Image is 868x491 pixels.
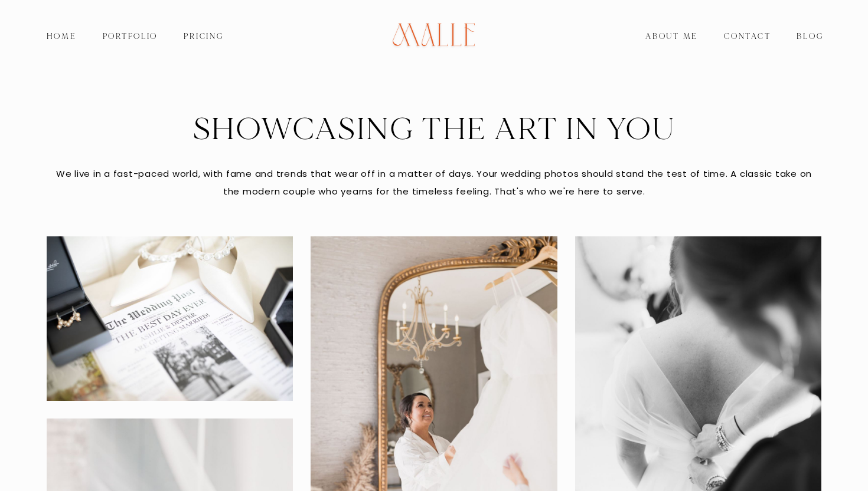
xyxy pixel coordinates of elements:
[47,110,822,150] h1: Showcasing the Art in You
[632,28,711,45] a: About Me
[90,28,171,45] a: Portfolio
[34,28,90,45] a: Home
[171,28,236,45] a: Pricing
[711,28,784,45] a: Contact
[376,5,492,70] img: Mallé Photography Co.
[784,28,836,45] a: Blog
[47,165,822,200] p: We live in a fast-paced world, with fame and trends that wear off in a matter of days. Your weddi...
